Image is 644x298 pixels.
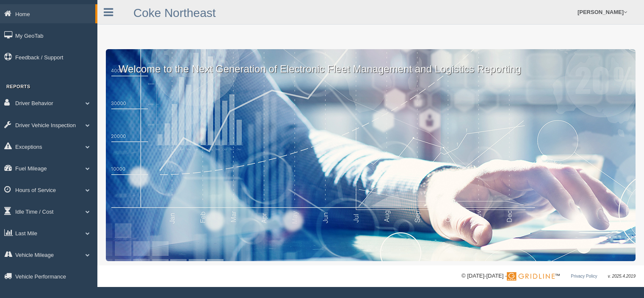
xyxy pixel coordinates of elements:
img: Gridline [507,272,555,281]
a: Privacy Policy [571,274,597,279]
div: © [DATE]-[DATE] - ™ [462,272,636,281]
a: Coke Northeast [133,6,216,19]
span: v. 2025.4.2019 [608,274,636,279]
p: Welcome to the Next Generation of Electronic Fleet Management and Logistics Reporting [106,49,636,76]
